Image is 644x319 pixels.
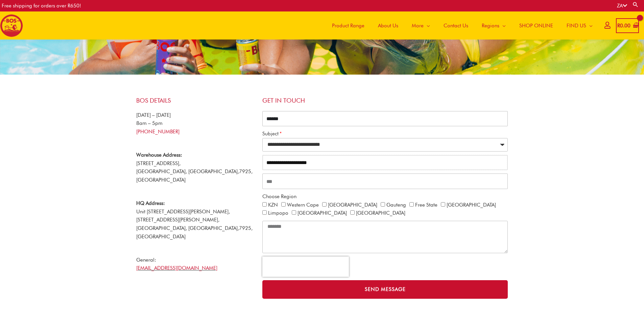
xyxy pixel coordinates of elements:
span: 8am – 5pm [136,120,163,126]
strong: HQ Address: [136,200,165,206]
span: [DATE] – [DATE] [136,112,171,118]
label: [GEOGRAPHIC_DATA] [328,202,377,208]
h4: BOS Details [136,97,256,104]
span: [STREET_ADDRESS], [136,160,181,166]
span: FIND US [567,16,586,36]
label: [GEOGRAPHIC_DATA] [356,210,405,216]
label: Gauteng [386,202,406,208]
a: [PHONE_NUMBER] [136,129,180,135]
a: [EMAIL_ADDRESS][DOMAIN_NAME] [136,265,217,271]
label: Subject [262,130,282,138]
a: ZA [617,3,627,9]
span: [GEOGRAPHIC_DATA], [GEOGRAPHIC_DATA], [136,168,239,175]
span: Unit [STREET_ADDRESS][PERSON_NAME], [136,200,230,215]
a: View Shopping Cart, empty [616,18,639,33]
span: Send Message [365,287,406,292]
span: SHOP ONLINE [519,16,553,36]
span: 7925, [GEOGRAPHIC_DATA] [136,225,253,240]
bdi: 0.00 [617,23,630,29]
span: [STREET_ADDRESS][PERSON_NAME], [136,217,219,223]
label: Western Cape [287,202,319,208]
iframe: reCAPTCHA [262,257,349,277]
nav: Site Navigation [320,11,599,39]
a: Product Range [325,11,371,39]
strong: Warehouse Address: [136,152,182,158]
label: KZN [268,202,278,208]
span: Regions [482,16,499,36]
h4: Get in touch [262,97,508,104]
label: [GEOGRAPHIC_DATA] [297,210,347,216]
span: R [617,23,620,29]
a: Regions [475,11,512,39]
a: Contact Us [437,11,475,39]
span: [GEOGRAPHIC_DATA], [GEOGRAPHIC_DATA], [136,225,239,231]
a: Search button [632,1,639,8]
span: Contact Us [444,16,468,36]
form: CONTACT ALL [262,111,508,302]
button: Send Message [262,280,508,299]
a: SHOP ONLINE [512,11,560,39]
span: Product Range [332,16,364,36]
span: About Us [378,16,398,36]
a: More [405,11,437,39]
label: Free State [415,202,437,208]
p: General: [136,256,256,273]
label: Choose Region [262,192,296,201]
span: More [412,16,424,36]
label: [GEOGRAPHIC_DATA] [447,202,496,208]
label: Limpopo [268,210,288,216]
a: About Us [371,11,405,39]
